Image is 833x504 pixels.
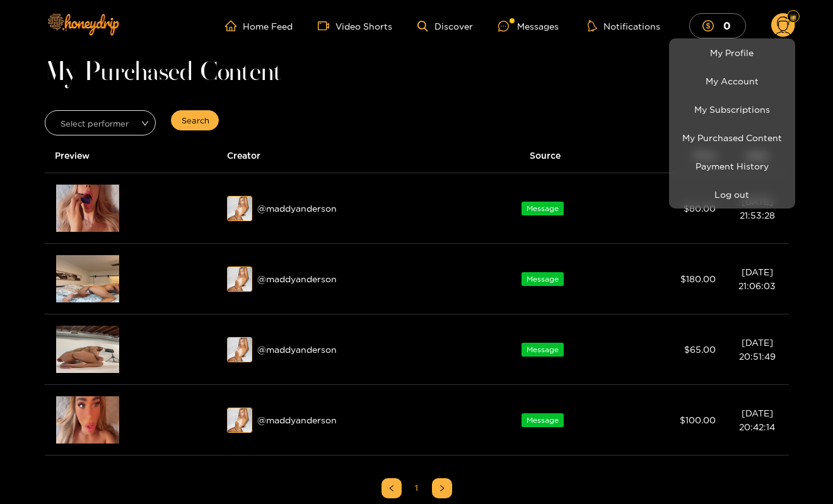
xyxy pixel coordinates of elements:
a: Payment History [672,155,792,177]
a: My Account [672,70,792,92]
a: My Profile [672,42,792,64]
a: My Purchased Content [672,127,792,149]
button: Log out [672,183,792,205]
a: My Subscriptions [672,98,792,120]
